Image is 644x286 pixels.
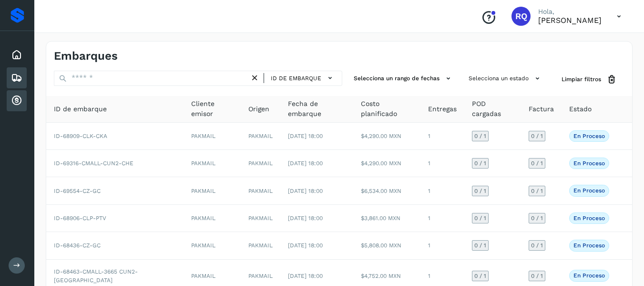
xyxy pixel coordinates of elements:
[288,160,323,167] span: [DATE] 18:00
[420,232,464,259] td: 1
[271,74,321,83] span: ID de embarque
[573,187,605,194] p: En proceso
[54,242,101,249] span: ID-68436-CZ-GC
[184,177,241,204] td: PAKMAIL
[288,99,346,119] span: Fecha de embarque
[420,177,464,204] td: 1
[573,215,605,222] p: En proceso
[420,123,464,150] td: 1
[531,133,543,139] span: 0 / 1
[573,242,605,249] p: En proceso
[474,133,486,139] span: 0 / 1
[420,205,464,232] td: 1
[241,177,280,204] td: PAKMAIL
[573,272,605,279] p: En proceso
[54,133,107,139] span: ID-68909-CLK-CKA
[54,188,101,194] span: ID-69554-CZ-GC
[562,75,601,84] span: Limpiar filtros
[353,123,420,150] td: $4,290.00 MXN
[474,243,486,248] span: 0 / 1
[54,215,106,222] span: ID-68906-CLP-PTV
[241,205,280,232] td: PAKMAIL
[241,232,280,259] td: PAKMAIL
[288,215,323,222] span: [DATE] 18:00
[54,160,133,167] span: ID-69316-CMALL-CUN2-CHE
[353,205,420,232] td: $3,861.00 MXN
[184,232,241,259] td: PAKMAIL
[288,242,323,249] span: [DATE] 18:00
[531,273,543,279] span: 0 / 1
[54,104,107,114] span: ID de embarque
[54,268,138,284] span: ID-68463-CMALL-3665 CUN2-PA
[350,71,457,86] button: Selecciona un rango de fechas
[529,104,554,114] span: Factura
[538,16,602,25] p: Rubén Quijano herrera
[531,243,543,248] span: 0 / 1
[538,8,602,16] p: Hola,
[531,188,543,194] span: 0 / 1
[472,99,513,119] span: POD cargadas
[573,160,605,167] p: En proceso
[428,104,457,114] span: Entregas
[7,67,27,88] div: Embarques
[474,188,486,194] span: 0 / 1
[7,44,27,65] div: Inicio
[288,188,323,194] span: [DATE] 18:00
[531,215,543,221] span: 0 / 1
[248,104,269,114] span: Origen
[184,205,241,232] td: PAKMAIL
[288,133,323,139] span: [DATE] 18:00
[474,215,486,221] span: 0 / 1
[353,177,420,204] td: $6,534.00 MXN
[474,160,486,166] span: 0 / 1
[573,133,605,139] p: En proceso
[353,150,420,177] td: $4,290.00 MXN
[353,232,420,259] td: $5,808.00 MXN
[184,123,241,150] td: PAKMAIL
[191,99,233,119] span: Cliente emisor
[465,71,546,86] button: Selecciona un estado
[268,71,338,85] button: ID de embarque
[569,104,592,114] span: Estado
[241,150,280,177] td: PAKMAIL
[54,49,118,63] h4: Embarques
[420,150,464,177] td: 1
[554,71,624,88] button: Limpiar filtros
[288,273,323,279] span: [DATE] 18:00
[184,150,241,177] td: PAKMAIL
[361,99,413,119] span: Costo planificado
[474,273,486,279] span: 0 / 1
[7,90,27,111] div: Cuentas por cobrar
[241,123,280,150] td: PAKMAIL
[531,160,543,166] span: 0 / 1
